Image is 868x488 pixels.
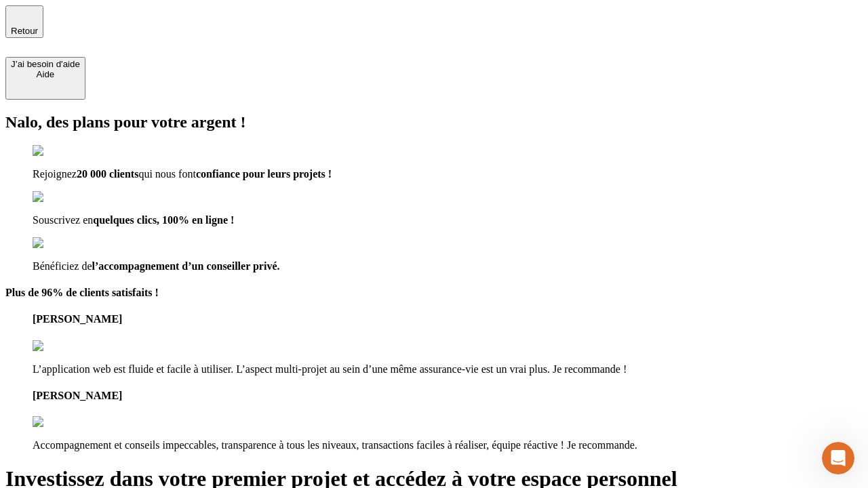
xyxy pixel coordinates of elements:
div: J’ai besoin d'aide [11,59,80,69]
h2: Nalo, des plans pour votre argent ! [5,113,863,131]
img: reviews stars [33,340,100,352]
button: Retour [5,5,43,38]
img: reviews stars [33,416,100,428]
h4: [PERSON_NAME] [33,390,863,402]
div: Aide [11,69,80,79]
span: Souscrivez en [33,214,93,226]
button: J’ai besoin d'aideAide [5,57,85,100]
span: quelques clics, 100% en ligne ! [93,214,234,226]
p: L’application web est fluide et facile à utiliser. L’aspect multi-projet au sein d’une même assur... [33,363,863,375]
span: confiance pour leurs projets ! [196,168,332,180]
span: Retour [11,26,38,36]
img: checkmark [33,237,91,249]
p: Accompagnement et conseils impeccables, transparence à tous les niveaux, transactions faciles à r... [33,439,863,451]
img: checkmark [33,191,91,203]
span: 20 000 clients [77,168,139,180]
iframe: Intercom live chat [822,442,854,474]
span: Bénéficiez de [33,260,92,272]
h4: Plus de 96% de clients satisfaits ! [5,287,863,299]
img: checkmark [33,145,91,157]
span: l’accompagnement d’un conseiller privé. [92,260,280,272]
h4: [PERSON_NAME] [33,313,863,325]
span: Rejoignez [33,168,77,180]
span: qui nous font [138,168,195,180]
